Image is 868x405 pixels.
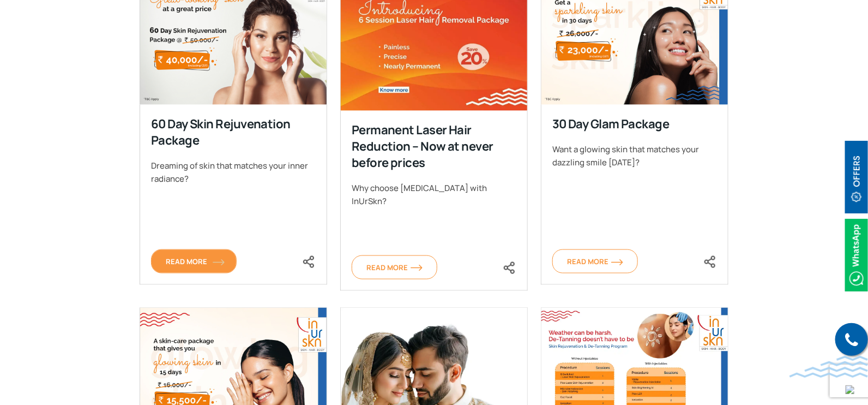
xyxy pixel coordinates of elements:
span: Read More [166,257,222,266]
img: orange-arrow [411,265,423,271]
div: Why choose [MEDICAL_DATA] with InUrSkn? [352,182,516,208]
img: up-blue-arrow.svg [846,385,854,394]
img: Whatsappicon [845,219,868,291]
div: 30 Day Glam Package [552,116,716,132]
a: <div class="socialicons"><span class="close_share"><i class="fa fa-close"></i></span> <a href="ht... [302,255,315,267]
a: Read Moreorange-arrow [151,249,237,273]
a: Read Moreorange-arrow [552,249,638,273]
span: Read More [567,257,623,266]
div: Dreaming of skin that matches your inner radiance? [151,159,316,186]
img: orange-arrow [611,259,623,266]
a: Whatsappicon [845,248,868,260]
a: Read Moreorange-arrow [352,255,437,279]
img: share [302,255,315,269]
img: offerBt [845,141,868,213]
a: <div class="socialicons"><span class="close_share"><i class="fa fa-close"></i></span> <a href="ht... [703,255,716,267]
img: bluewave [789,356,868,378]
img: share [703,255,716,269]
div: 60 Day Skin Rejuvenation Package [151,116,315,148]
span: Read More [366,263,423,272]
div: Permanent Laser Hair Reduction – Now at never before prices [352,122,515,171]
div: Want a glowing skin that matches your dazzling smile [DATE]? [552,143,717,169]
img: share [503,261,516,275]
img: orange-arrow [213,259,225,266]
a: <div class="socialicons"><span class="close_share"><i class="fa fa-close"></i></span> <a href="ht... [503,261,516,273]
